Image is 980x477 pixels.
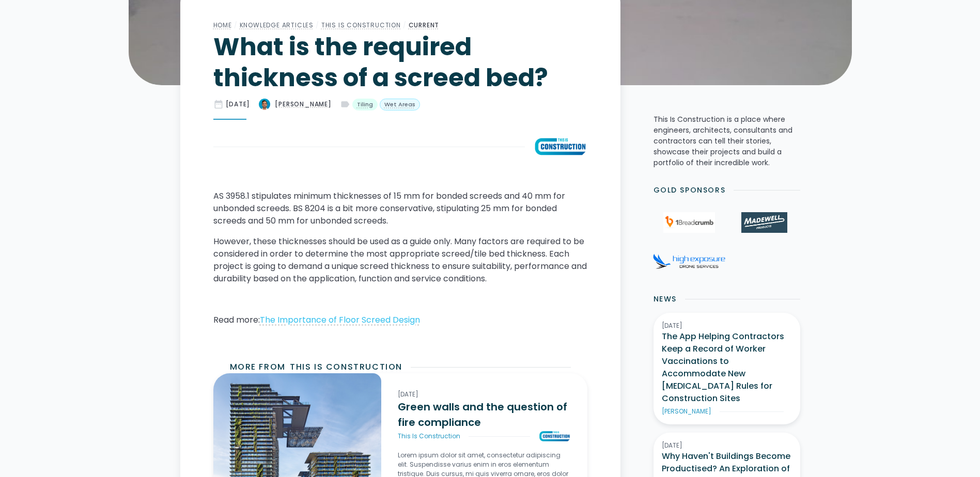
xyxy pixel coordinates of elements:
[314,19,321,31] div: /
[654,294,677,305] h2: News
[240,21,314,29] a: Knowledge Articles
[213,99,224,109] div: date_range
[357,100,373,109] div: Tiling
[409,21,440,29] a: Current
[258,98,331,110] a: [PERSON_NAME]
[340,99,350,109] div: label
[226,100,251,109] div: [DATE]
[321,21,401,29] a: This Is Construction
[654,185,726,196] h2: Gold Sponsors
[213,21,232,29] a: Home
[398,399,570,430] h3: Green walls and the question of fire compliance
[380,99,420,111] a: Wet Areas
[401,19,409,31] div: /
[533,136,587,157] img: What is the required thickness of a screed bed?
[398,432,460,441] div: This Is Construction
[662,330,792,405] h3: The App Helping Contractors Keep a Record of Worker Vaccinations to Accommodate New [MEDICAL_DATA...
[213,235,587,285] p: However, these thicknesses should be used as a guide only. Many factors are required to be consid...
[258,98,271,110] img: What is the required thickness of a screed bed?
[654,114,800,168] p: This Is Construction is a place where engineers, architects, consultants and contractors can tell...
[538,430,571,442] img: Green walls and the question of fire compliance
[654,313,800,424] a: [DATE]The App Helping Contractors Keep a Record of Worker Vaccinations to Accommodate New [MEDICA...
[352,99,378,111] a: Tiling
[741,212,787,233] img: Madewell Products
[260,314,420,326] a: The Importance of Floor Screed Design
[275,100,331,109] div: [PERSON_NAME]
[398,390,570,399] div: [DATE]
[384,100,415,109] div: Wet Areas
[653,253,725,269] img: High Exposure
[663,212,715,233] img: 1Breadcrumb
[290,361,402,373] h2: This Is Construction
[662,407,711,416] div: [PERSON_NAME]
[662,441,792,450] div: [DATE]
[232,19,240,31] div: /
[213,31,587,93] h1: What is the required thickness of a screed bed?
[230,361,286,373] h2: More from
[213,314,587,326] p: Read more:
[662,321,792,330] div: [DATE]
[213,190,587,227] p: AS 3958.1 stipulates minimum thicknesses of 15 mm for bonded screeds and 40 mm for unbonded scree...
